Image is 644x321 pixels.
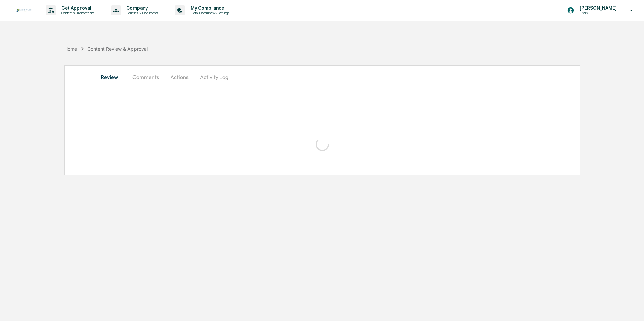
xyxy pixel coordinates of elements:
p: My Compliance [185,5,233,11]
div: Home [64,46,77,52]
p: Content & Transactions [56,11,98,15]
p: [PERSON_NAME] [574,5,620,11]
p: Data, Deadlines & Settings [185,11,233,15]
p: Get Approval [56,5,98,11]
div: Content Review & Approval [87,46,148,52]
button: Review [97,69,127,85]
button: Actions [164,69,195,85]
button: Comments [127,69,164,85]
p: Policies & Documents [121,11,161,15]
div: secondary tabs example [97,69,548,85]
p: Users [574,11,620,15]
img: logo [16,8,32,12]
p: Company [121,5,161,11]
button: Activity Log [195,69,234,85]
